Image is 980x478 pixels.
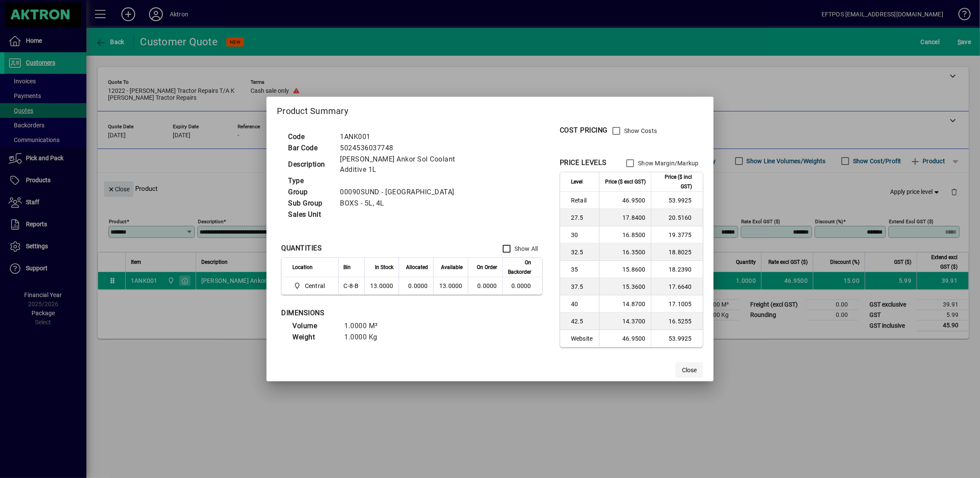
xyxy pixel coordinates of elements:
[560,158,607,168] div: PRICE LEVELS
[305,282,325,290] span: Central
[336,142,493,154] td: 5024536037748
[502,277,542,294] td: 0.0000
[284,175,336,187] td: Type
[599,192,651,209] td: 46.9500
[571,317,594,326] span: 42.5
[266,97,714,122] h2: Product Summary
[651,313,703,330] td: 16.5255
[292,263,313,272] span: Location
[571,213,594,222] span: 27.5
[651,209,703,226] td: 20.5160
[571,334,594,343] span: Website
[284,209,336,220] td: Sales Unit
[284,154,336,175] td: Description
[651,192,703,209] td: 53.9925
[477,282,497,289] span: 0.0000
[284,142,336,154] td: Bar Code
[433,277,468,294] td: 13.0000
[599,226,651,244] td: 16.8500
[344,263,351,272] span: Bin
[336,154,493,175] td: [PERSON_NAME] Ankor Sol Coolant Additive 1L
[281,243,322,253] div: QUANTITIES
[682,366,697,375] span: Close
[513,244,538,253] label: Show All
[599,330,651,347] td: 46.9500
[288,320,340,332] td: Volume
[284,198,336,209] td: Sub Group
[477,263,497,272] span: On Order
[292,281,328,291] span: Central
[599,295,651,313] td: 14.8700
[651,295,703,313] td: 17.1005
[406,263,428,272] span: Allocated
[651,261,703,278] td: 18.2390
[560,125,608,136] div: COST PRICING
[338,277,364,294] td: C-8-B
[336,187,493,198] td: 00090SUND - [GEOGRAPHIC_DATA]
[340,320,392,332] td: 1.0000 M³
[651,330,703,347] td: 53.9925
[281,308,497,318] div: DIMENSIONS
[288,332,340,343] td: Weight
[441,263,463,272] span: Available
[336,131,493,142] td: 1ANK001
[651,226,703,244] td: 19.3775
[375,263,393,272] span: In Stock
[599,313,651,330] td: 14.3700
[599,244,651,261] td: 16.3500
[399,277,433,294] td: 0.0000
[636,159,699,168] label: Show Margin/Markup
[599,209,651,226] td: 17.8400
[571,231,594,239] span: 30
[599,261,651,278] td: 15.8600
[364,277,399,294] td: 13.0000
[508,258,531,277] span: On Backorder
[571,300,594,308] span: 40
[622,127,657,135] label: Show Costs
[657,172,692,191] span: Price ($ incl GST)
[571,265,594,274] span: 35
[571,282,594,291] span: 37.5
[336,198,493,209] td: BOXS - 5L, 4L
[284,131,336,142] td: Code
[599,278,651,295] td: 15.3600
[605,177,646,187] span: Price ($ excl GST)
[651,278,703,295] td: 17.6640
[340,332,392,343] td: 1.0000 Kg
[284,187,336,198] td: Group
[676,362,703,378] button: Close
[651,244,703,261] td: 18.8025
[571,248,594,256] span: 32.5
[571,177,583,187] span: Level
[571,196,594,205] span: Retail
